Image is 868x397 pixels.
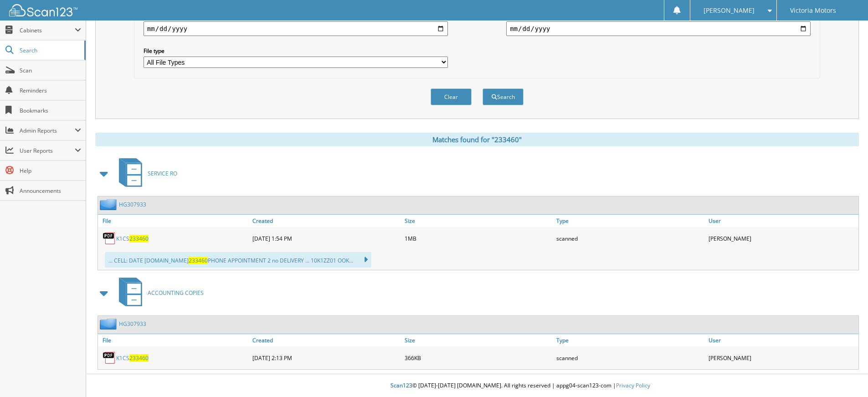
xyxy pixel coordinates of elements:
[116,354,149,362] a: K1CS233460
[129,235,149,242] span: 233460
[706,229,858,247] div: [PERSON_NAME]
[144,21,448,36] input: start
[119,320,146,328] a: HG307933
[20,147,75,155] span: User Reports
[20,87,81,94] span: Reminders
[113,275,204,311] a: ACCOUNTING COPIES
[113,155,177,191] a: SERVICE RO
[20,26,75,34] span: Cabinets
[402,349,555,367] div: 366KB
[790,8,836,13] span: Victoria Motors
[119,201,146,208] a: HG307933
[616,382,650,389] a: Privacy Policy
[98,215,250,227] a: File
[103,351,116,365] img: PDF.png
[704,8,755,13] span: [PERSON_NAME]
[706,215,858,227] a: User
[105,252,371,268] div: ... CELL: DATE [DOMAIN_NAME] PHONE APPOINTMENT 2 no DELIVERY ... 10K1ZZ01 OOK...
[20,167,81,175] span: Help
[390,382,412,389] span: Scan123
[100,318,119,330] img: folder2.png
[189,257,208,264] span: 233460
[822,353,868,397] iframe: Chat Widget
[250,229,402,247] div: [DATE] 1:54 PM
[172,375,868,397] div: © [DATE]-[DATE] [DOMAIN_NAME]. All rights reserved | appg04-scan123-com |
[250,349,402,367] div: [DATE] 2:13 PM
[483,88,524,105] button: Search
[554,334,706,346] a: Type
[20,107,81,114] span: Bookmarks
[100,199,119,210] img: folder2.png
[20,67,81,74] span: Scan
[402,215,555,227] a: Size
[250,215,402,227] a: Created
[554,229,706,247] div: scanned
[706,334,858,346] a: User
[402,229,555,247] div: 1MB
[98,334,250,346] a: File
[554,215,706,227] a: Type
[148,170,177,177] span: SERVICE RO
[9,4,77,16] img: scan123-logo-white.svg
[431,88,472,105] button: Clear
[402,334,555,346] a: Size
[116,235,149,242] a: K1CS233460
[506,21,811,36] input: end
[20,187,81,195] span: Announcements
[95,133,859,146] div: Matches found for "233460"
[554,349,706,367] div: scanned
[20,46,80,54] span: Search
[706,349,858,367] div: [PERSON_NAME]
[144,47,448,55] label: File type
[250,334,402,346] a: Created
[20,127,75,134] span: Admin Reports
[103,232,116,245] img: PDF.png
[148,289,204,297] span: ACCOUNTING COPIES
[129,354,149,362] span: 233460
